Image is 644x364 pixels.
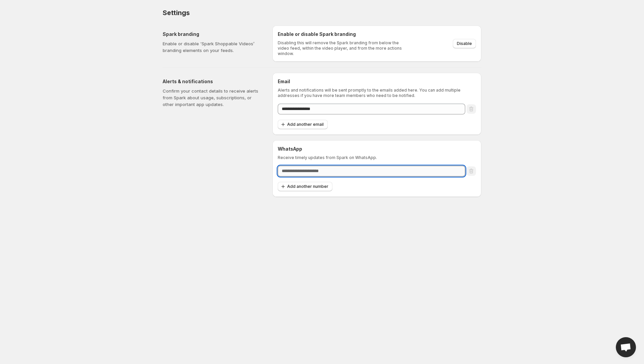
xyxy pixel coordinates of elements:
button: Disable [453,39,476,48]
p: Alerts and notifications will be sent promptly to the emails added here. You can add multiple add... [278,88,476,98]
button: Add another email [278,120,328,129]
a: Open chat [616,337,636,357]
p: Disabling this will remove the Spark branding from below the video feed, within the video player,... [278,40,406,56]
button: Add another number [278,182,332,191]
span: Add another email [287,122,324,127]
h5: Spark branding [163,31,262,38]
span: Add another number [287,184,328,189]
h6: Enable or disable Spark branding [278,31,406,38]
p: Receive timely updates from Spark on WhatsApp. [278,155,476,160]
h6: WhatsApp [278,146,476,152]
h6: Email [278,78,476,85]
p: Enable or disable ‘Spark Shoppable Videos’ branding elements on your feeds. [163,40,262,54]
span: Disable [457,41,472,46]
h5: Alerts & notifications [163,78,262,85]
p: Confirm your contact details to receive alerts from Spark about usage, subscriptions, or other im... [163,88,262,108]
span: Settings [163,9,190,17]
